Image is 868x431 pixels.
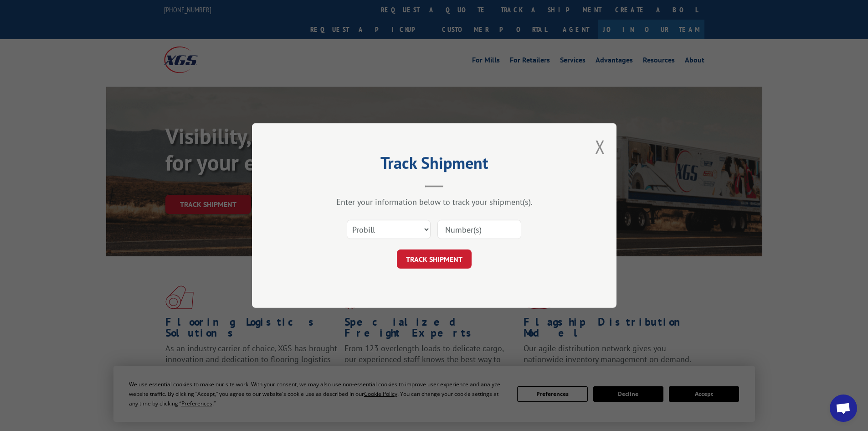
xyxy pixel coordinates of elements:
input: Number(s) [437,220,521,239]
button: Close modal [595,135,605,159]
h2: Track Shipment [298,156,571,174]
div: Enter your information below to track your shipment(s). [298,197,571,207]
div: Open chat [830,395,857,422]
button: TRACK SHIPMENT [397,249,472,269]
